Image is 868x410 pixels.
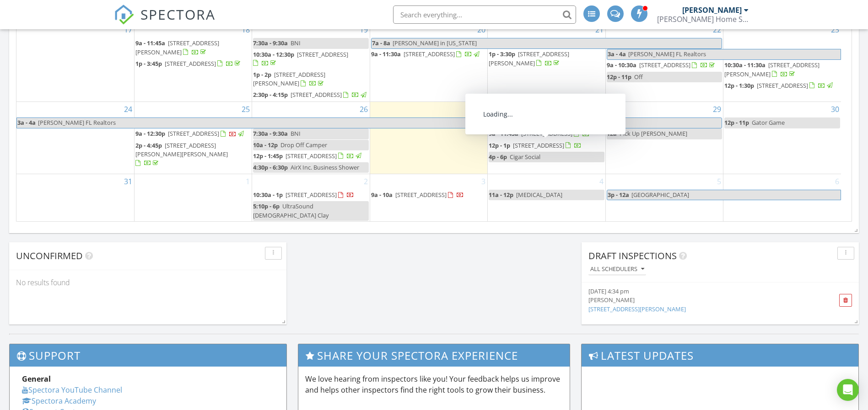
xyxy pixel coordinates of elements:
[723,174,841,222] td: Go to September 6, 2025
[489,129,590,138] a: 9a - 11:45a [STREET_ADDRESS]
[253,70,325,87] a: 1p - 2p [STREET_ADDRESS][PERSON_NAME]
[723,102,841,174] td: Go to August 30, 2025
[521,129,572,138] span: [STREET_ADDRESS]
[135,39,219,56] a: 9a - 11:45a [STREET_ADDRESS][PERSON_NAME]
[362,174,370,189] a: Go to September 2, 2025
[22,385,122,395] a: Spectora YouTube Channel
[607,73,631,81] span: 12p - 11p
[724,118,749,127] span: 12p - 11p
[489,141,510,149] span: 12p - 1p
[165,59,216,68] span: [STREET_ADDRESS]
[370,22,487,102] td: Go to August 20, 2025
[723,22,841,102] td: Go to August 23, 2025
[253,152,363,160] a: 12p - 1:45p [STREET_ADDRESS]
[489,129,518,138] span: 9a - 11:45a
[16,250,83,262] span: Unconfirmed
[135,141,228,167] a: 2p - 4:45p [STREET_ADDRESS][PERSON_NAME][PERSON_NAME]
[253,90,368,101] a: 2:30p - 4:15p [STREET_ADDRESS]
[253,152,283,160] span: 12p - 1:45p
[724,81,754,90] span: 12p - 1:30p
[253,141,278,149] span: 10a - 12p
[291,163,359,171] span: AirX Inc. Business Shower
[475,102,487,117] a: Go to August 27, 2025
[605,174,723,222] td: Go to September 5, 2025
[631,191,689,199] span: [GEOGRAPHIC_DATA]
[253,191,283,199] span: 10:30a - 1p
[588,296,808,304] div: [PERSON_NAME]
[253,202,329,219] span: UltraSound [DEMOGRAPHIC_DATA] Clay
[607,49,626,59] span: 3a - 4a
[372,38,391,48] span: 7a - 8a
[833,174,841,189] a: Go to September 6, 2025
[393,39,477,47] span: [PERSON_NAME] in [US_STATE]
[253,91,368,99] a: 2:30p - 4:15p [STREET_ADDRESS]
[488,102,605,174] td: Go to August 28, 2025
[370,174,487,222] td: Go to September 3, 2025
[253,69,368,89] a: 1p - 2p [STREET_ADDRESS][PERSON_NAME]
[724,61,819,78] span: [STREET_ADDRESS][PERSON_NAME]
[134,174,252,222] td: Go to September 1, 2025
[135,39,219,56] span: [STREET_ADDRESS][PERSON_NAME]
[114,12,216,32] a: SPECTORA
[488,174,605,222] td: Go to September 4, 2025
[371,49,486,60] a: 9a - 11:30a [STREET_ADDRESS]
[291,39,301,47] span: BNI
[253,91,288,99] span: 2:30p - 4:15p
[370,102,487,174] td: Go to August 27, 2025
[588,250,677,262] span: Draft Inspections
[253,50,348,67] a: 10:30a - 12:30p [STREET_ADDRESS]
[253,129,288,138] span: 7:30a - 9:30a
[371,190,486,201] a: 9a - 10a [STREET_ADDRESS]
[253,49,368,69] a: 10:30a - 12:30p [STREET_ADDRESS]
[404,50,455,58] span: [STREET_ADDRESS]
[305,373,563,395] p: We love hearing from inspectors like you! Your feedback helps us improve and helps other inspecto...
[620,129,687,138] span: Pick Up [PERSON_NAME]
[837,379,859,401] div: Open Intercom Messenger
[253,151,368,162] a: 12p - 1:45p [STREET_ADDRESS]
[715,174,723,189] a: Go to September 5, 2025
[724,60,840,80] a: 10:30a - 11:30a [STREET_ADDRESS][PERSON_NAME]
[240,102,252,117] a: Go to August 25, 2025
[829,22,841,37] a: Go to August 23, 2025
[371,50,481,58] a: 9a - 11:30a [STREET_ADDRESS]
[480,174,487,189] a: Go to September 3, 2025
[489,50,569,67] a: 1p - 3:30p [STREET_ADDRESS][PERSON_NAME]
[590,266,644,272] div: All schedulers
[757,81,808,90] span: [STREET_ADDRESS]
[724,81,834,90] a: 12p - 1:30p [STREET_ADDRESS]
[297,50,348,59] span: [STREET_ADDRESS]
[253,202,280,210] span: 5:10p - 6p
[16,174,134,222] td: Go to August 31, 2025
[752,118,785,127] span: Gator Game
[122,102,134,117] a: Go to August 24, 2025
[358,102,370,117] a: Go to August 26, 2025
[168,129,219,138] span: [STREET_ADDRESS]
[135,59,251,69] a: 1p - 3:45p [STREET_ADDRESS]
[711,102,723,117] a: Go to August 29, 2025
[22,374,51,384] strong: General
[135,140,251,169] a: 2p - 4:45p [STREET_ADDRESS][PERSON_NAME][PERSON_NAME]
[588,263,646,276] button: All schedulers
[829,102,841,117] a: Go to August 30, 2025
[605,102,723,174] td: Go to August 29, 2025
[724,80,840,91] a: 12p - 1:30p [STREET_ADDRESS]
[489,140,604,151] a: 12p - 1p [STREET_ADDRESS]
[38,118,116,127] span: [PERSON_NAME] FL Realtors
[252,102,370,174] td: Go to August 26, 2025
[607,190,630,200] span: 3p - 12a
[395,191,447,199] span: [STREET_ADDRESS]
[724,61,819,78] a: 10:30a - 11:30a [STREET_ADDRESS][PERSON_NAME]
[135,59,162,68] span: 1p - 3:45p
[598,174,605,189] a: Go to September 4, 2025
[657,15,749,24] div: Hanna Home Services
[634,73,643,81] span: Off
[122,174,134,189] a: Go to August 31, 2025
[253,70,271,79] span: 1p - 2p
[253,39,288,47] span: 7:30a - 9:30a
[253,50,294,59] span: 10:30a - 12:30p
[252,174,370,222] td: Go to September 2, 2025
[489,153,507,161] span: 4p - 6p
[588,287,808,314] a: [DATE] 4:34 pm [PERSON_NAME] [STREET_ADDRESS][PERSON_NAME]
[588,305,686,313] a: [STREET_ADDRESS][PERSON_NAME]
[135,38,251,58] a: 9a - 11:45a [STREET_ADDRESS][PERSON_NAME]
